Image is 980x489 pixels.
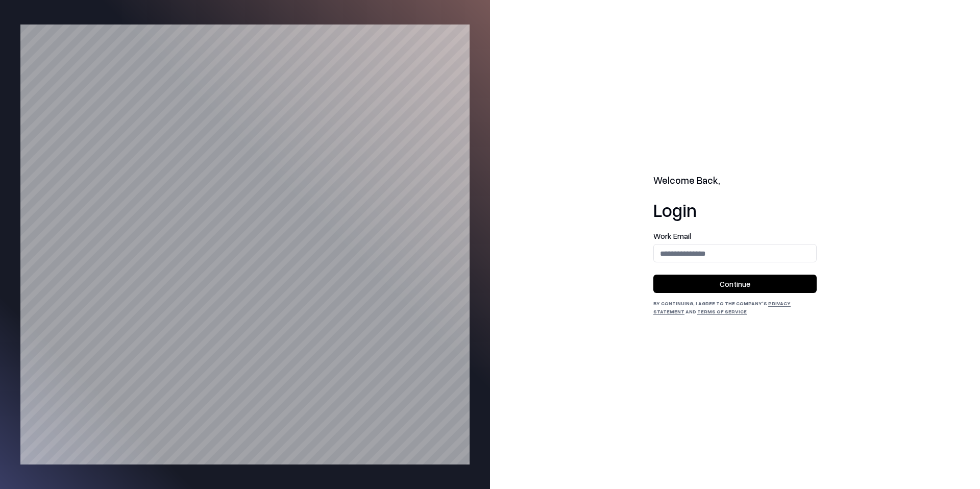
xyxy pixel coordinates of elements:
h1: Login [653,200,817,220]
button: Continue [653,275,817,293]
label: Work Email [653,232,817,240]
a: Terms of Service [697,308,747,314]
div: By continuing, I agree to the Company's and [653,299,817,315]
h2: Welcome Back, [653,174,817,188]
